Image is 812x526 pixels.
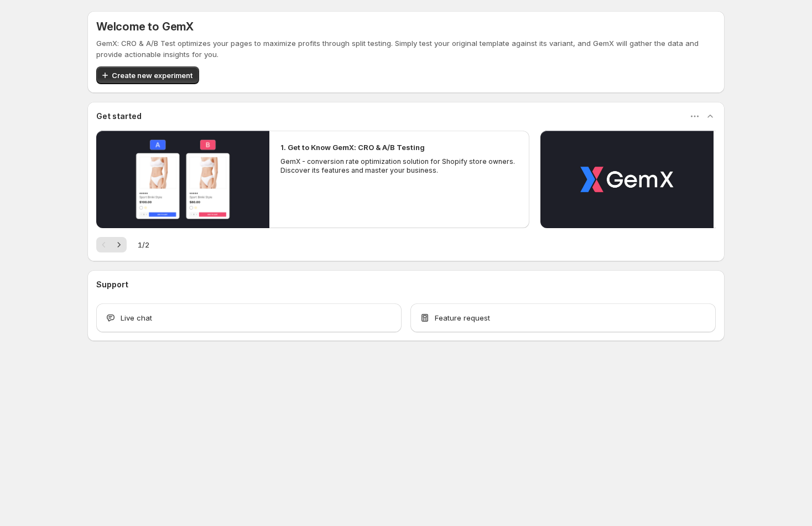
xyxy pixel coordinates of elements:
[540,131,714,228] button: Play video
[96,111,142,122] h3: Get started
[96,279,128,290] h3: Support
[280,157,518,175] p: GemX - conversion rate optimization solution for Shopify store owners. Discover its features and ...
[280,142,425,153] h2: 1. Get to Know GemX: CRO & A/B Testing
[138,239,149,250] span: 1 / 2
[121,312,152,323] span: Live chat
[435,312,490,323] span: Feature request
[96,237,127,252] nav: Pagination
[96,20,194,33] h5: Welcome to GemX
[96,66,199,84] button: Create new experiment
[111,237,127,252] button: Next
[96,131,269,228] button: Play video
[112,70,192,81] span: Create new experiment
[96,38,716,60] p: GemX: CRO & A/B Test optimizes your pages to maximize profits through split testing. Simply test ...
